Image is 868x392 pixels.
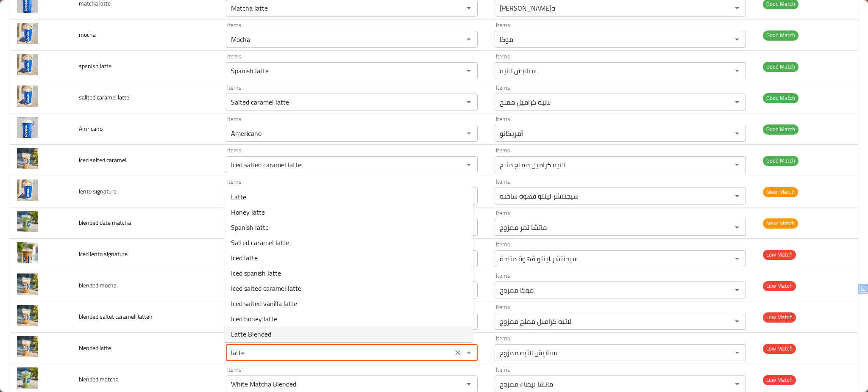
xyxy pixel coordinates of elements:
button: Open [731,315,743,327]
span: blended mocha [79,280,117,291]
img: blended latte [17,336,38,357]
img: blended matcha [17,367,38,389]
span: iced lento signature [79,248,128,259]
span: Good Match [763,30,798,40]
img: spanish latte [17,54,38,75]
img: mocha [17,23,38,44]
span: Good Match [763,156,798,166]
button: Open [463,96,475,108]
span: Latte [231,192,246,202]
button: Open [463,33,475,45]
span: blended saltet caramell latteh [79,311,153,322]
span: blended matcha [79,374,119,385]
span: Salted caramel latte [231,237,289,248]
span: Low Match [763,281,796,291]
button: Close [463,347,475,359]
button: Open [731,65,743,77]
span: Amricano [79,123,103,134]
span: sallted caramel latte [79,92,129,103]
span: blended date matcha [79,217,131,228]
span: spanish latte [79,61,111,72]
button: Open [731,221,743,233]
span: Honey latte [231,207,265,217]
button: Open [463,65,475,77]
span: Low Match [763,312,796,322]
img: iced salted caramel [17,148,38,169]
span: Spanish latte [231,222,269,232]
span: Latte Blended [231,329,271,339]
button: Open [731,347,743,359]
button: Open [731,33,743,45]
span: Good Match [763,62,798,72]
button: Open [731,378,743,390]
button: Open [463,127,475,139]
span: Good Match [763,93,798,103]
span: lento signature [79,186,117,197]
span: Iced honey latte [231,314,277,324]
img: blended saltet caramell latteh [17,305,38,326]
span: Near Match [763,218,798,228]
img: blended mocha [17,273,38,295]
span: Iced spanish latte [231,268,281,278]
span: mocha [79,29,96,40]
span: Iced salted caramel latte [231,283,301,293]
button: Open [731,127,743,139]
img: sallted caramel latte [17,86,38,107]
img: iced lento signature [17,242,38,263]
button: Open [731,96,743,108]
span: Low Match [763,250,796,259]
span: Low Match [763,344,796,353]
button: Open [731,190,743,202]
button: Open [463,2,475,14]
span: blended latte [79,342,111,353]
span: Good Match [763,124,798,134]
button: Open [463,378,475,390]
button: Open [463,159,475,171]
span: Near Match [763,187,798,197]
img: blended date matcha [17,211,38,232]
button: Open [731,253,743,265]
button: Clear [452,347,464,359]
span: iced salted caramel [79,155,126,166]
button: Open [731,284,743,296]
img: Amricano [17,117,38,138]
span: Iced latte [231,253,258,263]
span: Low Match [763,375,796,385]
button: Open [731,159,743,171]
button: Open [731,2,743,14]
span: Iced salted vanilla latte [231,298,297,309]
img: lento signature [17,179,38,201]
